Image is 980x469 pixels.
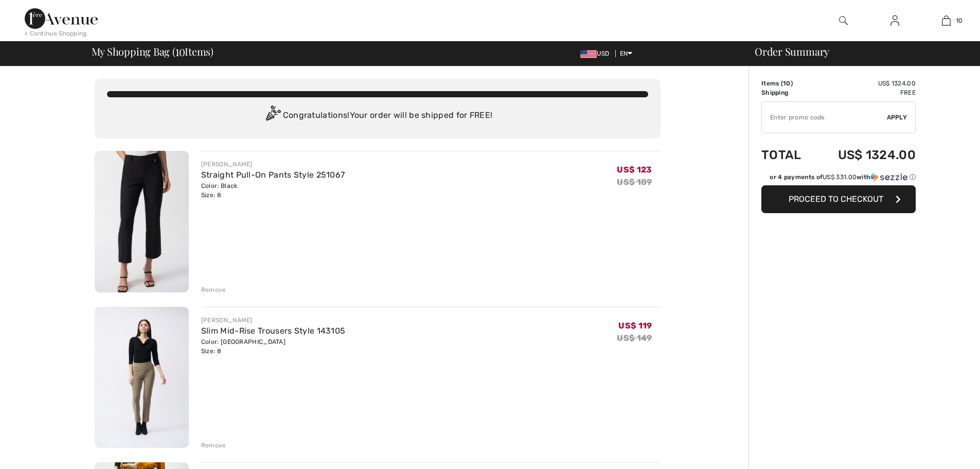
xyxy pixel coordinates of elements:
span: US$ 331.00 [823,173,857,181]
div: Color: [GEOGRAPHIC_DATA] Size: 8 [201,337,346,356]
span: Proceed to Checkout [789,194,883,204]
img: My Bag [942,14,951,27]
img: search the website [839,14,848,27]
td: US$ 1324.00 [814,79,916,88]
div: [PERSON_NAME] [201,316,346,325]
input: Promo code [762,102,887,133]
td: Shipping [761,88,814,97]
s: US$ 189 [617,177,652,187]
span: EN [620,50,633,57]
img: Straight Pull-On Pants Style 251067 [95,151,189,292]
div: [PERSON_NAME] [201,160,345,169]
td: US$ 1324.00 [814,137,916,172]
span: US$ 123 [617,165,652,175]
div: Remove [201,285,226,294]
button: Proceed to Checkout [761,185,916,213]
img: 1ère Avenue [25,8,98,29]
s: US$ 149 [617,333,652,343]
td: Total [761,137,814,172]
a: Slim Mid-Rise Trousers Style 143105 [201,326,346,336]
span: 10 [175,44,185,57]
a: 10 [921,14,971,27]
div: or 4 payments ofUS$ 331.00withSezzle Click to learn more about Sezzle [761,172,916,185]
img: Slim Mid-Rise Trousers Style 143105 [95,307,189,448]
span: USD [580,50,613,57]
img: My Info [890,14,899,27]
div: Remove [201,441,226,450]
a: Straight Pull-On Pants Style 251067 [201,170,345,180]
span: My Shopping Bag ( Items) [92,46,214,57]
td: Items ( ) [761,79,814,88]
div: Order Summary [742,46,974,57]
div: Congratulations! Your order will be shipped for FREE! [107,106,648,126]
span: US$ 119 [618,321,652,331]
td: Free [814,88,916,97]
div: or 4 payments of with [770,172,916,182]
span: 10 [783,80,791,87]
span: 10 [956,16,963,25]
span: Apply [887,113,907,122]
a: Sign In [882,14,907,27]
img: US Dollar [580,50,597,58]
div: Color: Black Size: 8 [201,181,345,200]
div: < Continue Shopping [25,29,87,38]
img: Sezzle [870,172,907,182]
img: Congratulation2.svg [262,106,283,126]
